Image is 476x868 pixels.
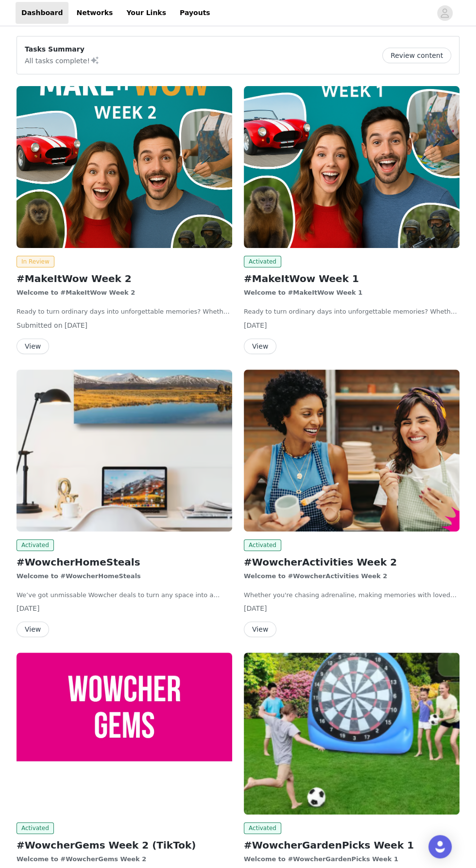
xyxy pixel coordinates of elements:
p: Whether you're chasing adrenaline, making memories with loved ones, or trying something totally n... [244,590,459,600]
span: In Review [17,256,54,267]
h2: #WowcherHomeSteals [17,555,232,569]
img: wowcher.co.uk [17,653,232,815]
h2: #MakeItWow Week 2 [17,271,232,286]
h2: #WowcherGems Week 2 (TikTok) [17,838,232,852]
div: Open Intercom Messenger [428,835,452,858]
a: Networks [70,2,119,24]
strong: Welcome to #WowcherActivities Week 2 [244,572,387,580]
img: wowcher.co.uk [244,370,459,531]
h2: #WowcherActivities Week 2 [244,555,459,569]
img: wowcher.co.uk [17,370,232,531]
span: Activated [17,539,54,551]
span: Activated [244,822,281,834]
a: Payouts [174,2,216,24]
span: Activated [17,822,54,834]
img: wowcher.co.uk [244,86,459,248]
span: [DATE] [17,604,39,612]
strong: Welcome to #WowcherGems Week 2 [17,855,146,863]
p: Tasks Summary [25,44,100,54]
p: We’ve got unmissable Wowcher deals to turn any space into a summer haven without breaking the bank. [17,590,232,600]
span: Activated [244,256,281,267]
div: avatar [440,5,449,21]
h2: #MakeItWow Week 1 [244,271,459,286]
span: [DATE] [244,604,267,612]
img: wowcher.co.uk [17,86,232,248]
strong: Welcome to #MakeItWow Week 2 [17,289,135,296]
a: View [17,626,49,633]
button: View [17,621,49,637]
p: Ready to turn ordinary days into unforgettable memories? Whether you’re chasing thrills, enjoying... [244,307,459,317]
span: [DATE] [244,321,267,329]
p: Ready to turn ordinary days into unforgettable memories? Whether you’re chasing thrills, enjoying... [17,307,232,317]
button: Review content [382,48,451,63]
p: All tasks complete! [25,54,100,66]
a: View [244,343,276,350]
strong: Welcome to #WowcherHomeSteals [17,572,141,580]
a: Dashboard [16,2,68,24]
span: Activated [244,539,281,551]
h2: #WowcherGardenPicks Week 1 [244,838,459,852]
img: wowcher.co.uk [244,653,459,815]
strong: Welcome to #MakeItWow Week 1 [244,289,362,296]
button: View [244,338,276,354]
button: View [244,621,276,637]
button: View [17,338,49,354]
span: Submitted on [17,321,63,329]
a: View [17,343,49,350]
strong: Welcome to #WowcherGardenPicks Week 1 [244,855,398,863]
a: Your Links [120,2,172,24]
span: [DATE] [65,321,87,329]
a: View [244,626,276,633]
